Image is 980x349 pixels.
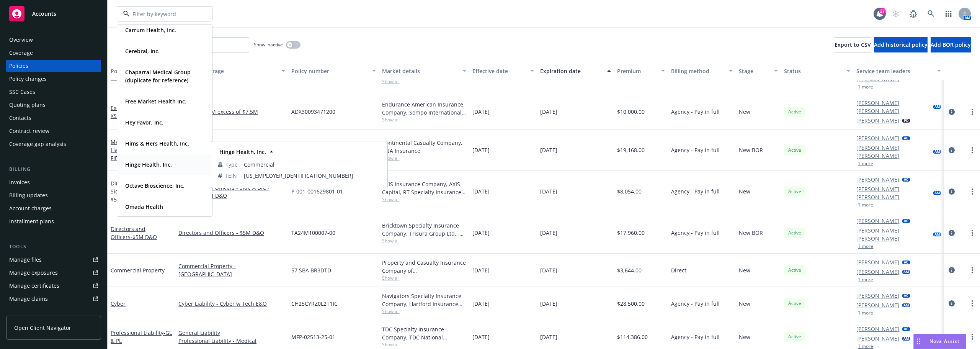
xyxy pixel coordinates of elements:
[9,47,33,59] div: Coverage
[108,62,175,80] button: Policy details
[244,172,381,180] span: [US_EMPLOYER_IDENTIFICATION_NUMBER]
[739,67,769,75] div: Stage
[787,333,802,340] span: Active
[178,108,285,116] a: Excess - $2.5M excess of $7.5M
[9,254,42,266] div: Manage files
[472,187,490,195] span: [DATE]
[856,334,899,342] a: [PERSON_NAME]
[9,125,49,137] div: Contract review
[853,62,944,80] button: Service team leaders
[6,34,101,46] a: Overview
[9,112,31,124] div: Contacts
[111,104,167,120] a: Excess Liability
[9,267,58,279] div: Manage exposures
[6,202,101,215] a: Account charges
[858,344,873,349] button: 1 more
[858,277,873,282] button: 1 more
[472,266,490,274] span: [DATE]
[6,125,101,137] a: Contract review
[739,108,750,116] span: New
[472,333,490,341] span: [DATE]
[288,62,379,80] button: Policy number
[6,73,101,85] a: Policy changes
[382,180,466,196] div: AXIS Insurance Company, AXIS Capital, RT Specialty Insurance Services, LLC (RSG Specialty, LLC)
[671,108,720,116] span: Agency - Pay in full
[382,100,466,116] div: Endurance American Insurance Company, Sompo International, RT Specialty Insurance Services, LLC (...
[947,107,956,116] a: circleInformation
[931,41,971,48] span: Add BOR policy
[9,99,46,111] div: Quoting plans
[856,217,899,225] a: [PERSON_NAME]
[671,187,720,195] span: Agency - Pay in full
[125,203,163,210] strong: Omada Health
[787,188,802,195] span: Active
[617,187,642,195] span: $8,054.00
[617,67,657,75] div: Premium
[968,265,977,275] a: more
[111,267,165,274] a: Commercial Property
[947,228,956,238] a: circleInformation
[787,229,802,236] span: Active
[856,292,899,300] a: [PERSON_NAME]
[382,308,466,315] span: Show all
[856,144,930,160] a: [PERSON_NAME] [PERSON_NAME]
[856,116,899,125] a: [PERSON_NAME]
[382,67,458,75] div: Market details
[111,66,170,81] span: - $3M XS $3M
[913,334,966,349] button: Nova Assist
[540,187,557,195] span: [DATE]
[9,202,52,215] div: Account charges
[874,37,928,52] button: Add historical policy
[129,10,197,18] input: Filter by keyword
[6,112,101,124] a: Contacts
[219,148,266,156] strong: Hinge Health, Inc.
[291,266,331,274] span: 57 SBA BR3DTD
[858,203,873,207] button: 1 more
[6,99,101,111] a: Quoting plans
[929,338,960,344] span: Nova Assist
[968,146,977,155] a: more
[671,229,720,237] span: Agency - Pay in full
[947,146,956,155] a: circleInformation
[9,293,48,305] div: Manage claims
[9,280,59,292] div: Manage certificates
[739,229,763,237] span: New BOR
[671,67,724,75] div: Billing method
[178,184,285,200] a: Directors and Officers - Side A DIC - $2.5M xs $5M D&O
[617,266,642,274] span: $3,644.00
[6,280,101,292] a: Manage certificates
[32,11,56,17] span: Accounts
[6,47,101,59] a: Coverage
[125,140,189,147] strong: Hims & Hers Health, Inc.
[968,187,977,196] a: more
[111,66,170,81] a: Excess Liability
[9,215,54,228] div: Installment plans
[131,233,157,241] span: - $5M D&O
[617,300,645,308] span: $28,500.00
[178,67,277,75] div: Lines of coverage
[968,107,977,116] a: more
[856,268,899,276] a: [PERSON_NAME]
[617,333,648,341] span: $114,386.00
[879,8,886,15] div: 27
[739,266,750,274] span: New
[914,334,923,349] div: Drag to move
[111,225,157,241] a: Directors and Officers
[6,176,101,188] a: Invoices
[947,187,956,196] a: circleInformation
[291,108,335,116] span: ADX30093471200
[968,228,977,238] a: more
[379,62,469,80] button: Market details
[9,306,45,318] div: Manage BORs
[178,329,285,337] a: General Liability
[6,306,101,318] a: Manage BORs
[856,134,899,142] a: [PERSON_NAME]
[382,155,466,161] span: Show all
[472,300,490,308] span: [DATE]
[125,182,185,189] strong: Octave Bioscience, Inc.
[382,292,466,308] div: Navigators Specialty Insurance Company, Hartford Insurance Group, CRC Group
[14,324,71,332] span: Open Client Navigator
[858,244,873,249] button: 1 more
[111,104,167,120] span: - $2.5M XS $7.5M
[6,86,101,98] a: SSC Cases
